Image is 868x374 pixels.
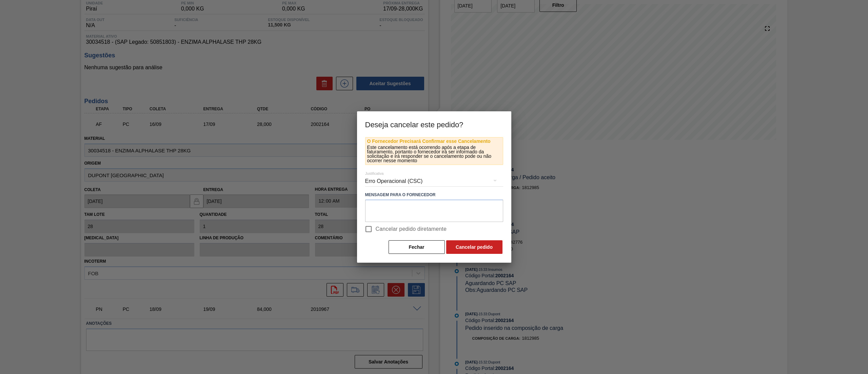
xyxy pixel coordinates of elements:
[446,240,502,254] button: Cancelar pedido
[367,145,501,163] p: Este cancelamento está ocorrendo após a etapa de faturamento, portanto o fornecedor irá ser infor...
[367,139,501,144] p: O Fornecedor Precisará Confirmar esse Cancelamento
[357,111,511,137] h3: Deseja cancelar este pedido?
[365,190,503,200] label: Mensagem para o Fornecedor
[389,240,445,254] button: Fechar
[376,225,447,233] span: Cancelar pedido diretamente
[365,172,503,191] div: Erro Operacional (CSC)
